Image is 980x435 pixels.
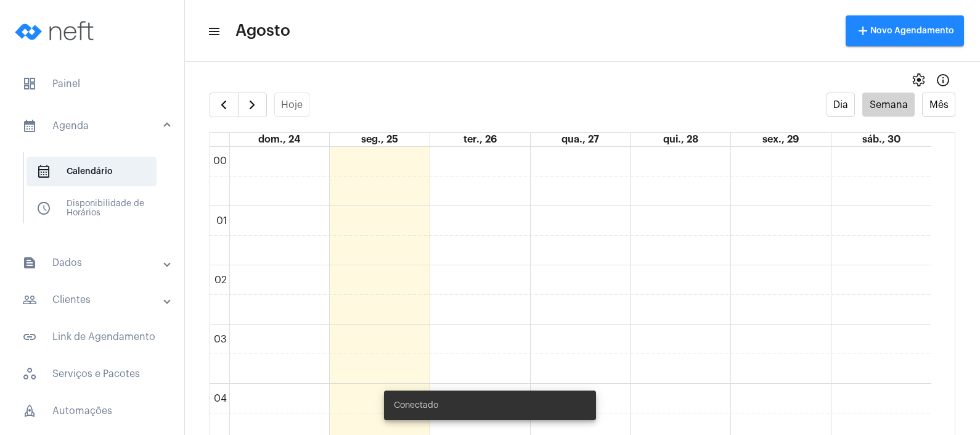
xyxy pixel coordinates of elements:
[12,69,172,99] span: Painel
[359,133,401,146] a: 25 de agosto de 2025
[760,133,801,146] a: 29 de agosto de 2025
[22,292,37,307] mat-icon: sidenav icon
[394,399,438,412] span: Conectado
[22,255,37,270] mat-icon: sidenav icon
[846,15,964,46] button: Novo Agendamento
[22,404,37,418] span: sidenav icon
[922,93,955,117] button: Mês
[855,27,954,35] span: Novo Agendamento
[12,396,172,426] span: Automações
[7,248,184,278] mat-expansion-panel-header: sidenav iconDados
[22,118,37,133] mat-icon: sidenav icon
[207,24,219,39] mat-icon: sidenav icon
[274,93,310,117] button: Hoje
[461,133,499,146] a: 26 de agosto de 2025
[12,322,172,352] span: Link de Agendamento
[211,334,229,345] div: 03
[860,133,903,146] a: 30 de agosto de 2025
[22,367,37,381] span: sidenav icon
[22,255,165,270] mat-panel-title: Dados
[862,93,915,117] button: Semana
[855,23,870,38] mat-icon: add
[911,73,926,88] span: settings
[27,157,157,186] span: Calendário
[661,133,701,146] a: 28 de agosto de 2025
[22,118,165,133] mat-panel-title: Agenda
[22,77,37,91] span: sidenav icon
[211,155,229,167] div: 00
[214,215,229,226] div: 01
[936,73,950,88] mat-icon: Info
[12,359,172,389] span: Serviços e Pacotes
[27,194,157,223] span: Disponibilidade de Horários
[36,164,51,179] span: sidenav icon
[36,201,51,216] span: sidenav icon
[906,68,931,93] button: settings
[238,93,267,117] button: Próximo Semana
[256,133,303,146] a: 24 de agosto de 2025
[212,275,229,286] div: 02
[210,93,239,117] button: Semana Anterior
[235,21,290,41] span: Agosto
[827,93,855,117] button: Dia
[7,146,184,241] div: sidenav iconAgenda
[931,68,955,93] button: Info
[7,106,184,146] mat-expansion-panel-header: sidenav iconAgenda
[559,133,602,146] a: 27 de agosto de 2025
[22,329,37,344] mat-icon: sidenav icon
[22,292,165,307] mat-panel-title: Clientes
[7,285,184,315] mat-expansion-panel-header: sidenav iconClientes
[211,393,229,404] div: 04
[10,6,102,56] img: logo-neft-novo-2.png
